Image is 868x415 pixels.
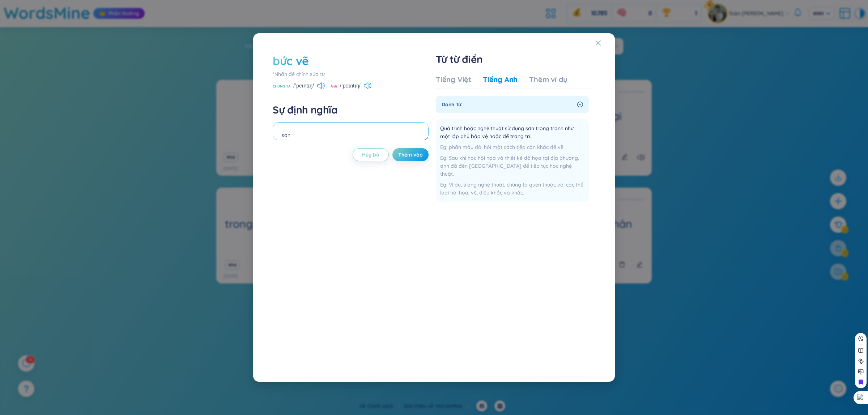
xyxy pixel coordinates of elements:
font: Thêm ví dụ [529,75,567,84]
font: Anh [331,84,337,89]
font: Sự định nghĩa [273,103,337,116]
font: *Nhấn để chỉnh sửa từ [273,71,325,77]
font: Thêm vào [398,151,423,158]
font: phấn màu đòi hỏi một cách tiếp cận khác để vẽ [449,144,563,150]
font: Từ từ điển [436,53,483,65]
font: /ˈpeɪntɪŋ/ [293,83,314,89]
font: bức vẽ [273,54,309,68]
span: vòng tròn bên phải [577,102,583,107]
textarea: sơn [273,122,429,140]
font: CHÚNG TA [273,84,290,89]
font: Sau khi học hội họa và thiết kế đồ họa tại địa phương, anh đã đến [GEOGRAPHIC_DATA] để tiếp tục h... [440,155,579,177]
font: Quá trình hoặc nghệ thuật sử dụng sơn trong tranh như một lớp phủ bảo vệ hoặc để trang trí. [440,125,575,140]
font: Hủy bỏ [362,151,379,158]
font: Ví dụ, trong nghệ thuật, chúng ta quen thuộc với các thể loại hội họa, vẽ, điêu khắc và khắc. [440,181,583,196]
font: Tiếng Anh [483,75,518,84]
font: Tiếng Việt [436,75,471,84]
button: Đóng [595,33,615,53]
font: danh từ [442,101,461,108]
font: /ˈpeɪntɪŋ/ [340,83,361,89]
